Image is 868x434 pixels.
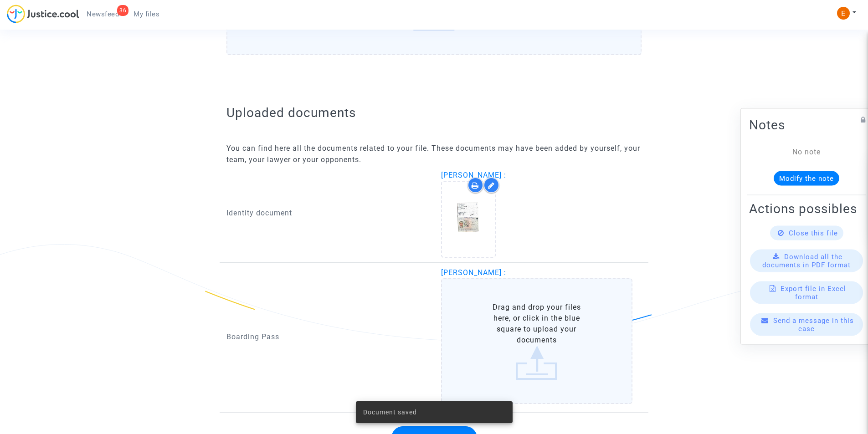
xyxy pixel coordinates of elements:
[226,105,642,121] h2: Uploaded documents
[837,7,850,20] img: ACg8ocIeiFvHKe4dA5oeRFd_CiCnuxWUEc1A2wYhRJE3TTWt=s96-c
[441,268,506,277] span: [PERSON_NAME] :
[363,408,417,417] span: Document saved
[774,171,839,185] button: Modify the note
[789,229,838,237] span: Close this file
[226,331,427,342] p: Boarding Pass
[773,316,854,332] span: Send a message in this case
[749,117,864,133] h2: Notes
[781,284,846,301] span: Export file in Excel format
[226,144,640,164] span: You can find here all the documents related to your file. These documents may have been added by ...
[226,207,427,219] p: Identity document
[762,252,851,269] span: Download all the documents in PDF format
[763,146,850,157] div: No note
[749,200,864,216] h2: Actions possibles
[7,5,79,23] img: jc-logo.svg
[117,5,128,16] div: 36
[441,171,506,179] span: [PERSON_NAME] :
[126,7,167,21] a: My files
[134,10,159,18] span: My files
[87,10,119,18] span: Newsfeed
[79,7,126,21] a: 36Newsfeed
